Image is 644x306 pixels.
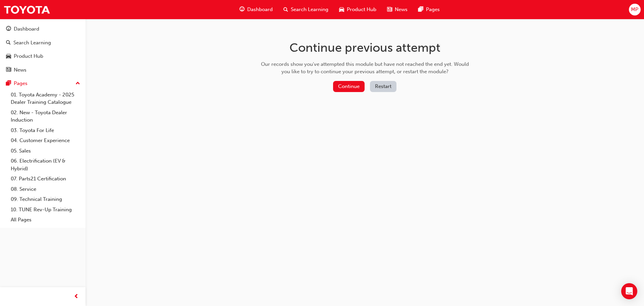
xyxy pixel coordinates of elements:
button: Restart [370,81,396,92]
a: search-iconSearch Learning [278,3,334,16]
span: search-icon [283,5,288,14]
div: Dashboard [14,25,39,33]
a: All Pages [8,215,83,225]
a: 07. Parts21 Certification [8,174,83,184]
div: Open Intercom Messenger [621,283,637,299]
span: Product Hub [347,6,376,13]
a: 03. Toyota For Life [8,125,83,136]
h1: Continue previous attempt [259,40,471,55]
span: car-icon [339,5,344,14]
a: 08. Service [8,184,83,194]
a: 10. TUNE Rev-Up Training [8,205,83,215]
a: Dashboard [3,23,83,35]
span: Pages [426,6,440,13]
a: 02. New - Toyota Dealer Induction [8,107,83,125]
button: MP [629,4,641,15]
a: news-iconNews [382,3,413,16]
span: MP [631,6,638,13]
span: guage-icon [6,26,11,32]
span: pages-icon [418,5,423,14]
img: Trak [3,2,50,17]
span: pages-icon [6,81,11,87]
button: DashboardSearch LearningProduct HubNews [3,21,83,77]
a: Product Hub [3,50,83,62]
a: 09. Technical Training [8,194,83,205]
button: Pages [3,77,83,90]
div: Our records show you've attempted this module but have not reached the end yet. Would you like to... [259,60,471,76]
a: Search Learning [3,37,83,49]
div: Search Learning [13,39,51,47]
span: guage-icon [239,5,245,14]
span: Search Learning [291,6,328,13]
a: car-iconProduct Hub [334,3,382,16]
a: 01. Toyota Academy - 2025 Dealer Training Catalogue [8,90,83,107]
span: up-icon [75,79,80,88]
span: car-icon [6,53,11,59]
span: Dashboard [247,6,273,13]
span: news-icon [6,67,11,73]
div: News [14,66,26,74]
div: Pages [14,80,28,87]
div: Product Hub [14,52,43,60]
a: guage-iconDashboard [234,3,278,16]
span: prev-icon [74,293,79,301]
a: 04. Customer Experience [8,135,83,146]
span: news-icon [387,5,392,14]
a: 05. Sales [8,146,83,156]
span: News [395,6,408,13]
a: News [3,64,83,76]
span: search-icon [6,40,11,46]
button: Continue [333,81,365,92]
a: 06. Electrification (EV & Hybrid) [8,156,83,174]
a: pages-iconPages [413,3,445,16]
